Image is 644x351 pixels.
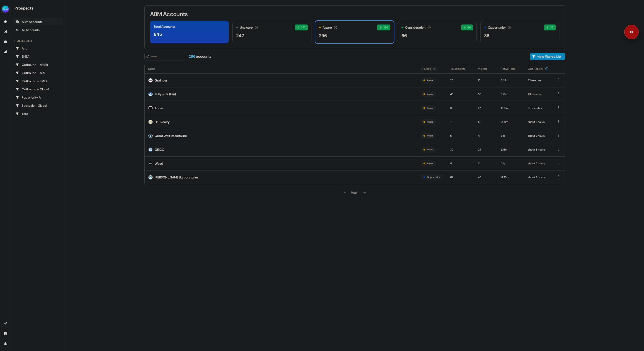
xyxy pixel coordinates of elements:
[530,53,565,60] button: New Filtered List
[478,120,493,124] div: 5
[478,175,493,180] div: 46
[13,86,63,93] a: Go to Outbound – Global
[13,69,63,77] a: Go to Outbound – APJ
[420,67,443,71] div: Stage
[488,25,506,30] div: Opportunity
[450,147,471,152] div: 32
[528,147,549,152] div: about 3 hours
[15,54,61,59] div: EMEA
[155,147,164,152] div: GEICO
[15,62,61,67] div: Outbound – AMER
[13,110,63,117] a: Go to Test
[528,65,549,73] button: Last Activity
[15,5,63,11] div: Prospects
[450,78,471,83] div: 20
[528,92,549,96] div: 23 minutes
[2,18,9,25] a: Go to prospects
[450,161,471,166] div: 4
[2,340,9,347] a: Go to profile
[189,54,196,59] span: 296
[15,95,61,100] div: Rep priority A
[427,161,433,166] button: Aware
[155,106,163,110] div: Apple
[15,39,32,43] div: Filtered lists
[501,65,521,73] button: Active Time
[13,45,63,52] a: Go to Ant
[13,61,63,68] a: Go to Outbound – AMER
[528,120,549,124] div: about 2 hours
[154,31,162,38] div: 645
[450,120,471,124] div: 7
[2,48,9,55] a: Go to attribution
[427,134,433,138] button: Aware
[13,77,63,85] a: Go to Outbound – EMEA
[155,133,187,138] div: Great Wolf Resorts Inc
[405,25,425,30] div: Consideration
[528,133,549,138] div: about 2 hours
[450,65,471,73] button: Touchpoints
[15,111,61,116] div: Test
[13,53,63,60] a: Go to EMEA
[501,92,521,96] div: 8:15m
[155,92,176,96] div: Philips UK (HQ)
[319,32,327,39] div: 296
[189,54,211,59] div: accounts
[13,26,63,34] a: All accounts
[13,18,63,25] a: ABM Accounts
[478,161,493,166] div: 3
[478,65,493,73] button: Visitors
[15,46,61,51] div: Ant
[478,92,493,96] div: 36
[427,92,433,96] button: Aware
[383,25,388,30] span: 296
[150,11,188,17] h3: ABM Accounts
[427,175,440,179] button: Opportunity
[15,28,61,32] div: All Accounts
[427,106,433,110] button: Aware
[15,79,61,83] div: Outbound – EMEA
[155,161,163,166] div: Wood
[323,25,332,30] div: Aware
[15,20,61,24] div: ABM Accounts
[478,78,493,83] div: 15
[432,67,437,71] span: 1
[240,25,253,30] div: Unaware
[501,175,521,180] div: 14:33m
[15,71,61,75] div: Outbound – APJ
[427,148,433,152] button: Aware
[501,147,521,152] div: 5:15m
[528,106,549,110] div: 30 minutes
[478,133,493,138] div: 4
[13,94,63,101] a: Go to Rep priority A
[467,25,471,30] span: 66
[501,78,521,83] div: 3:45m
[145,64,417,73] th: Name
[528,78,549,83] div: 22 minutes
[2,28,9,35] a: Go to outbound experience
[155,175,199,180] div: [PERSON_NAME] Laboratories
[501,106,521,110] div: 4:50m
[155,78,167,83] div: Grainger
[154,24,175,29] div: Total Accounts
[501,161,521,166] div: 42s
[450,175,471,180] div: 62
[501,120,521,124] div: 2:09m
[450,106,471,110] div: 35
[450,133,471,138] div: 5
[501,133,521,138] div: 34s
[450,92,471,96] div: 43
[15,87,61,91] div: Outbound – Global
[528,161,549,166] div: about 4 hours
[427,78,433,82] button: Aware
[2,38,9,45] a: Go to templates
[301,25,306,30] span: 247
[484,32,489,39] div: 36
[478,147,493,152] div: 24
[401,32,407,39] div: 66
[15,103,61,108] div: Strategic - Global
[236,32,244,39] div: 247
[351,190,358,195] div: Page 1
[2,320,9,327] a: Go to integrations
[427,120,433,124] button: Aware
[2,330,9,337] a: Go to team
